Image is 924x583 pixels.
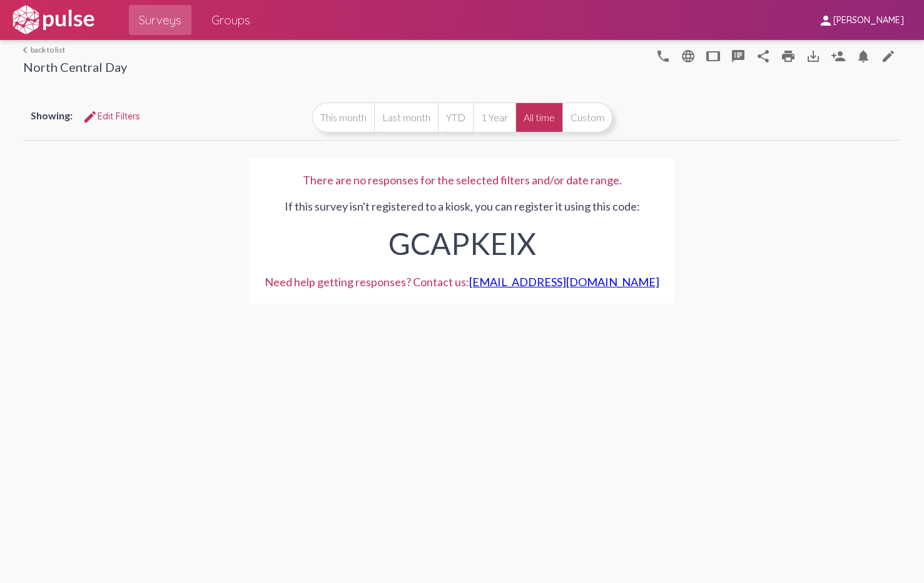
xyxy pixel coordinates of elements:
button: [PERSON_NAME] [808,8,914,31]
button: speaker_notes [726,43,751,68]
button: Edit FiltersEdit Filters [73,105,150,127]
button: Share [751,43,776,68]
div: North Central Day [23,59,127,77]
button: Custom [562,102,612,132]
div: There are no responses for the selected filters and/or date range. [265,173,659,187]
mat-icon: Edit Filters [83,109,98,124]
mat-icon: arrow_back_ios [23,46,31,54]
span: Groups [211,9,250,31]
mat-icon: person [818,13,833,28]
button: Download [801,43,826,68]
a: Surveys [129,5,191,35]
img: white-logo.svg [10,4,96,36]
a: [EMAIL_ADDRESS][DOMAIN_NAME] [469,275,659,289]
span: Edit Filters [83,111,140,122]
mat-icon: language [656,49,671,64]
mat-icon: tablet [706,49,721,64]
button: Person [826,43,851,68]
mat-icon: edit [881,49,896,64]
button: language [651,43,676,68]
mat-icon: Share [756,49,771,64]
span: Showing: [31,109,73,121]
mat-icon: speaker_notes [731,49,746,64]
a: back to list [23,45,127,54]
button: Last month [374,102,438,132]
a: edit [876,43,901,68]
span: Surveys [139,9,181,31]
button: YTD [438,102,473,132]
button: language [676,43,701,68]
span: [PERSON_NAME] [833,15,904,26]
mat-icon: language [681,49,696,64]
button: 1 Year [473,102,515,132]
mat-icon: Download [806,49,821,64]
button: tablet [701,43,726,68]
div: If this survey isn't registered to a kiosk, you can register it using this code: [265,187,659,267]
a: print [776,43,801,68]
button: All time [515,102,562,132]
button: This month [312,102,374,132]
div: Need help getting responses? Contact us: [265,275,659,289]
mat-icon: print [781,49,796,64]
mat-icon: Person [831,49,846,64]
a: Groups [201,5,260,35]
button: Bell [851,43,876,68]
mat-icon: Bell [856,49,871,64]
div: GCAPKEIX [265,213,659,267]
